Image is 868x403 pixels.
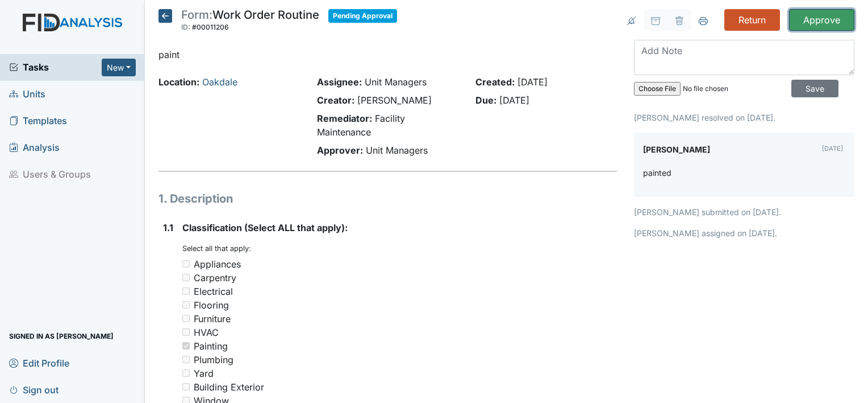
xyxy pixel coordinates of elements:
[158,190,617,207] h1: 1. Description
[182,315,190,322] input: Furniture
[194,339,228,353] div: Painting
[194,353,233,367] div: Plumbing
[317,94,354,106] strong: Creator:
[182,369,190,377] input: Yard
[181,9,319,34] div: Work Order Routine
[181,23,190,31] span: ID:
[102,59,136,76] button: New
[194,298,229,312] div: Flooring
[182,328,190,336] input: HVAC
[194,285,233,298] div: Electrical
[194,257,241,271] div: Appliances
[182,244,251,253] small: Select all that apply:
[475,76,515,88] strong: Created:
[194,312,231,326] div: Furniture
[194,380,264,394] div: Building Exterior
[194,367,214,380] div: Yard
[789,9,854,31] input: Approve
[365,76,427,88] span: Unit Managers
[192,23,229,31] span: #00011206
[317,145,363,156] strong: Approver:
[518,76,548,88] span: [DATE]
[182,301,190,309] input: Flooring
[181,8,212,22] span: Form:
[724,9,780,31] input: Return
[366,145,428,156] span: Unit Managers
[357,94,432,106] span: [PERSON_NAME]
[634,227,854,239] p: [PERSON_NAME] assigned on [DATE].
[182,383,190,390] input: Building Exterior
[158,48,617,61] p: paint
[499,94,529,106] span: [DATE]
[643,142,710,158] label: [PERSON_NAME]
[634,112,854,124] p: [PERSON_NAME] resolved on [DATE].
[163,221,173,235] label: 1.1
[182,342,190,349] input: Painting
[9,139,60,157] span: Analysis
[158,76,199,88] strong: Location:
[9,354,69,372] span: Edit Profile
[9,381,59,398] span: Sign out
[182,274,190,281] input: Carpentry
[317,113,372,124] strong: Remediator:
[182,356,190,363] input: Plumbing
[328,9,397,23] span: Pending Approval
[202,76,237,88] a: Oakdale
[182,287,190,295] input: Electrical
[194,271,236,285] div: Carpentry
[791,80,838,97] input: Save
[182,222,348,233] span: Classification (Select ALL that apply):
[194,326,219,339] div: HVAC
[643,167,671,179] p: painted
[317,76,362,88] strong: Assignee:
[822,145,843,153] small: [DATE]
[9,112,67,130] span: Templates
[9,327,114,345] span: Signed in as [PERSON_NAME]
[9,85,45,103] span: Units
[182,260,190,268] input: Appliances
[9,60,102,74] a: Tasks
[475,94,496,106] strong: Due:
[634,206,854,218] p: [PERSON_NAME] submitted on [DATE].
